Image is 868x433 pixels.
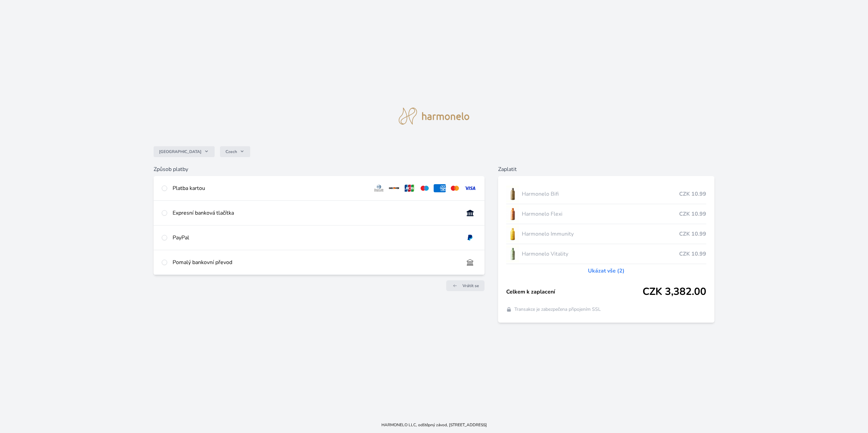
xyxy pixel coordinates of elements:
[464,209,476,217] img: onlineBanking_CZ.svg
[399,108,469,125] img: logo.svg
[679,190,706,198] span: CZK 10.99
[173,209,458,217] div: Expresní banková tlačítka
[506,186,519,202] img: CLEAN_BIFI_se_stinem_x-lo.jpg
[522,190,679,198] span: Harmonelo Bifi
[449,184,461,192] img: mc.svg
[522,230,679,238] span: Harmonelo Immunity
[418,184,431,192] img: maestro.svg
[522,210,679,218] span: Harmonelo Flexi
[464,184,476,192] img: visa.svg
[506,245,519,262] img: CLEAN_VITALITY_se_stinem_x-lo.jpg
[679,230,706,238] span: CZK 10.99
[464,258,476,266] img: bankTransfer_IBAN.svg
[388,184,400,192] img: discover.svg
[173,258,458,266] div: Pomalý bankovní převod
[173,234,458,242] div: PayPal
[373,184,385,192] img: diners.svg
[498,165,714,173] h6: Zaplatit
[679,210,706,218] span: CZK 10.99
[154,146,215,157] button: [GEOGRAPHIC_DATA]
[434,184,446,192] img: amex.svg
[506,225,519,242] img: IMMUNITY_se_stinem_x-lo.jpg
[462,283,479,288] span: Vrátit se
[159,149,201,154] span: [GEOGRAPHIC_DATA]
[522,250,679,258] span: Harmonelo Vitality
[464,234,476,242] img: paypal.svg
[679,250,706,258] span: CZK 10.99
[506,205,519,222] img: CLEAN_FLEXI_se_stinem_x-hi_(1)-lo.jpg
[220,146,250,157] button: Czech
[173,184,367,192] div: Platba kartou
[403,184,416,192] img: jcb.svg
[643,286,706,298] span: CZK 3,382.00
[446,280,485,291] a: Vrátit se
[514,306,601,313] span: Transakce je zabezpečena připojením SSL
[506,288,642,296] span: Celkem k zaplacení
[225,149,237,154] span: Czech
[588,267,625,275] a: Ukázat vše (2)
[154,165,485,173] h6: Způsob platby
